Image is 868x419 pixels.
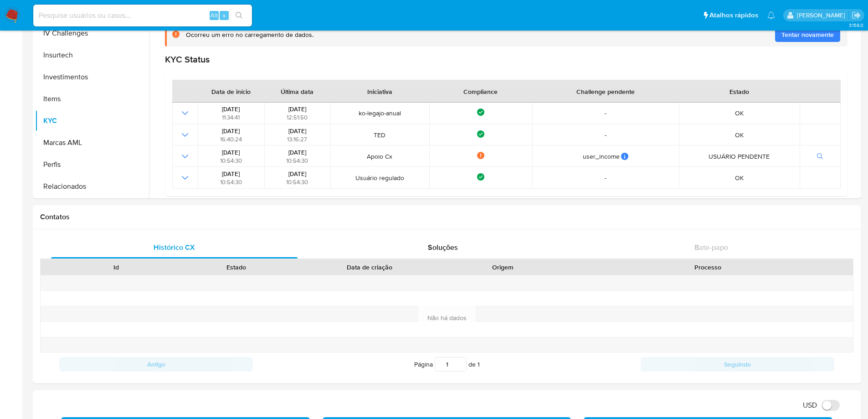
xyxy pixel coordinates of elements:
[569,263,847,272] div: Processo
[35,88,149,110] button: Items
[183,263,290,272] div: Estado
[35,110,149,132] button: KYC
[211,11,218,20] span: Alt
[35,22,149,44] button: IV Challenges
[154,242,195,253] span: Histórico CX
[849,21,863,29] span: 3.158.0
[428,242,458,253] span: Soluções
[35,132,149,154] button: Marcas AML
[852,10,861,20] a: Sair
[478,360,480,369] span: 1
[709,10,758,20] span: Atalhos rápidos
[223,11,226,20] span: s
[35,66,149,88] button: Investimentos
[797,11,848,20] p: mariana.godoy@mercadopago.com.br
[414,357,480,372] span: Página de
[35,176,149,197] button: Relacionados
[230,9,248,22] button: search-icon
[303,263,437,272] div: Data de criação
[35,44,149,66] button: Insurtech
[694,242,728,253] span: Bate-papo
[59,357,253,372] button: Antigo
[63,263,170,272] div: Id
[33,10,252,21] input: Pesquise usuários ou casos...
[641,357,834,372] button: Seguindo
[449,263,556,272] div: Origem
[35,154,149,176] button: Perfis
[767,11,775,19] a: Notificações
[40,212,853,222] h1: Contatos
